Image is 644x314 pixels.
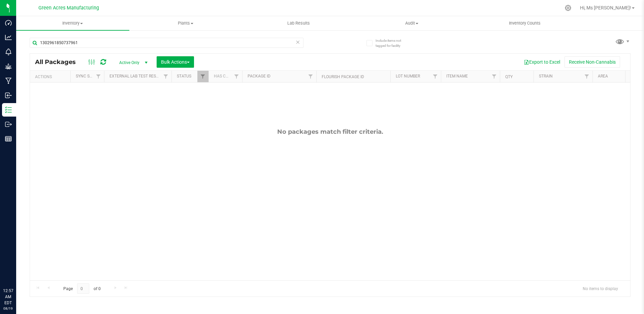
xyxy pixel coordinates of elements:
[93,71,104,82] a: Filter
[38,5,99,11] span: Green Acres Manufacturing
[505,74,513,79] a: Qty
[58,283,106,294] span: Page of 0
[157,56,194,68] button: Bulk Actions
[564,5,572,11] div: Manage settings
[322,74,364,79] a: Flourish Package ID
[577,283,623,293] span: No items to display
[35,74,68,79] div: Actions
[130,20,242,26] span: Plants
[489,71,500,82] a: Filter
[5,34,12,41] inline-svg: Analytics
[355,16,469,30] a: Audit
[5,106,12,113] inline-svg: Inventory
[565,56,620,68] button: Receive Non-Cannabis
[446,74,468,78] a: Item Name
[539,74,553,78] a: Strain
[396,74,420,78] a: Lot Number
[177,74,191,78] a: Status
[30,128,630,135] div: No packages match filter criteria.
[5,77,12,84] inline-svg: Manufacturing
[7,260,27,280] iframe: Resource center
[248,74,270,78] a: Package ID
[5,92,12,99] inline-svg: Inbound
[519,56,565,68] button: Export to Excel
[35,58,83,66] span: All Packages
[208,71,242,83] th: Has COA
[5,20,12,26] inline-svg: Dashboard
[468,16,581,30] a: Inventory Counts
[598,74,608,78] a: Area
[76,74,102,78] a: Sync Status
[231,71,242,82] a: Filter
[356,20,468,26] span: Audit
[242,16,355,30] a: Lab Results
[430,71,441,82] a: Filter
[30,38,303,48] input: Search Package ID, Item Name, SKU, Lot or Part Number...
[5,135,12,142] inline-svg: Reports
[3,306,13,311] p: 08/19
[376,38,409,48] span: Include items not tagged for facility
[161,59,190,65] span: Bulk Actions
[278,20,319,26] span: Lab Results
[129,16,243,30] a: Plants
[296,38,300,46] span: Clear
[581,71,592,82] a: Filter
[3,288,13,306] p: 12:57 AM EDT
[109,74,162,78] a: External Lab Test Result
[500,20,550,26] span: Inventory Counts
[16,16,129,30] a: Inventory
[5,63,12,70] inline-svg: Grow
[16,20,129,26] span: Inventory
[5,49,12,55] inline-svg: Monitoring
[580,5,631,10] span: Hi, Ms [PERSON_NAME]!
[160,71,171,82] a: Filter
[305,71,316,82] a: Filter
[5,121,12,128] inline-svg: Outbound
[197,71,208,82] a: Filter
